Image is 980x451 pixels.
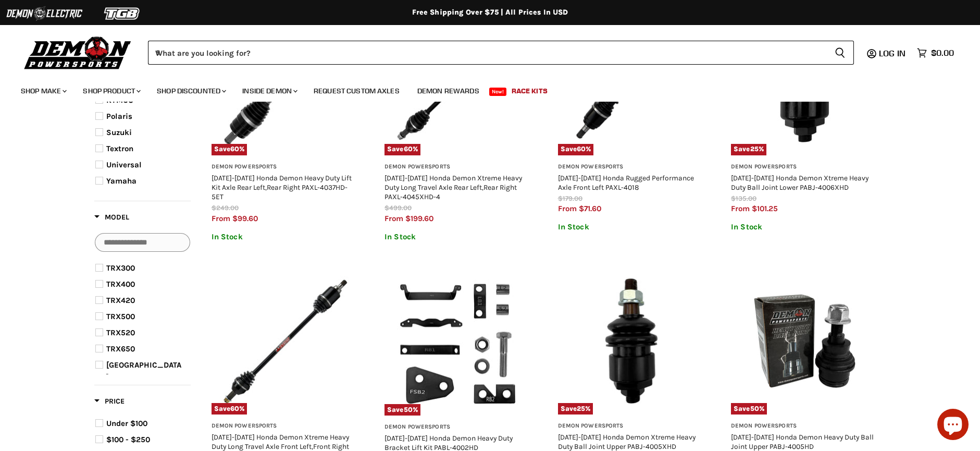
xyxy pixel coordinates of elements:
[558,194,582,202] span: $179.00
[579,204,601,213] span: $71.60
[558,204,577,213] span: from
[106,435,150,444] span: $100 - $250
[148,41,826,65] input: When autocomplete results are available use up and down arrows to review and enter to select
[106,263,135,273] span: TRX300
[106,128,132,137] span: Suzuki
[731,163,878,171] h3: Demon Powersports
[106,419,147,428] span: Under $100
[5,4,83,23] img: Demon Electric Logo 2
[234,80,304,102] a: Inside Demon
[489,88,507,96] span: New!
[212,163,359,171] h3: Demon Powersports
[410,80,487,102] a: Demon Rewards
[577,405,585,412] span: 25
[83,4,162,23] img: TGB Logo 2
[931,48,954,58] span: $0.00
[21,34,135,71] img: Demon Powersports
[504,80,555,102] a: Race Kits
[384,404,420,416] span: Save %
[212,267,359,415] a: 2019-2023 Honda Demon Xtreme Heavy Duty Long Travel Axle Front Left,Front Right PAXL-4044XHD-4Sav...
[212,403,247,415] span: Save %
[384,174,522,201] a: [DATE]-[DATE] Honda Demon Xtreme Heavy Duty Long Travel Axle Rear Left,Rear Right PAXL-4045XHD-4
[106,176,137,186] span: Yamaha
[212,214,230,223] span: from
[212,174,352,201] a: [DATE]-[DATE] Honda Demon Heavy Duty Lift Kit Axle Rear Left,Rear Right PAXL-4037HD-5ET
[106,112,132,121] span: Polaris
[106,279,135,289] span: TRX400
[558,433,696,450] a: [DATE]-[DATE] Honda Demon Xtreme Heavy Duty Ball Joint Upper PABJ-4005XHD
[230,145,239,153] span: 60
[212,233,359,241] p: In Stock
[934,409,972,443] inbox-online-store-chat: Shopify online store chat
[577,145,586,153] span: 60
[106,144,133,153] span: Textron
[731,144,766,155] span: Save %
[558,403,593,415] span: Save %
[212,144,247,155] span: Save %
[731,267,878,415] img: 2019-2024 Honda Demon Heavy Duty Ball Joint Upper PABJ-4005HD
[106,312,135,321] span: TRX500
[558,174,694,191] a: [DATE]-[DATE] Honda Rugged Performance Axle Front Left PAXL-4018
[731,403,767,415] span: Save %
[912,45,959,60] a: $0.00
[731,174,869,191] a: [DATE]-[DATE] Honda Demon Xtreme Heavy Duty Ball Joint Lower PABJ-4006XHD
[232,214,258,223] span: $99.60
[94,212,129,225] button: Filter by Model
[404,145,413,153] span: 60
[731,204,750,213] span: from
[106,360,181,382] span: [GEOGRAPHIC_DATA] 700
[826,41,854,65] button: Search
[752,204,778,213] span: $101.25
[13,80,73,102] a: Shop Make
[230,405,239,412] span: 60
[149,80,232,102] a: Shop Discounted
[73,8,907,17] div: Free Shipping Over $75 | All Prices In USD
[94,397,125,406] span: Price
[558,223,705,231] p: In Stock
[95,233,190,252] input: Search Options
[731,267,878,415] a: 2019-2024 Honda Demon Heavy Duty Ball Joint Upper PABJ-4005HDSave50%
[879,48,905,58] span: Log in
[212,267,359,415] img: 2019-2023 Honda Demon Xtreme Heavy Duty Long Travel Axle Front Left,Front Right PAXL-4044XHD-4
[13,76,951,102] ul: Main menu
[405,214,433,223] span: $199.60
[558,267,705,415] img: 2015-2023 Honda Demon Xtreme Heavy Duty Ball Joint Upper PABJ-4005XHD
[384,144,420,155] span: Save %
[731,223,878,231] p: In Stock
[558,144,594,155] span: Save %
[106,344,135,354] span: TRX650
[558,163,705,171] h3: Demon Powersports
[75,80,147,102] a: Shop Product
[731,422,878,430] h3: Demon Powersports
[384,267,532,416] a: 2001-2014 Honda Demon Heavy Duty Bracket Lift Kit PABL-4002HDSave50%
[148,41,854,65] form: Product
[558,267,705,415] a: 2015-2023 Honda Demon Xtreme Heavy Duty Ball Joint Upper PABJ-4005XHDSave25%
[404,406,413,413] span: 50
[306,80,407,102] a: Request Custom Axles
[384,163,532,171] h3: Demon Powersports
[750,145,759,153] span: 25
[106,296,135,305] span: TRX420
[750,405,759,412] span: 50
[94,213,129,222] span: Model
[731,194,756,202] span: $135.00
[384,233,532,241] p: In Stock
[106,160,142,169] span: Universal
[384,267,532,416] img: 2001-2014 Honda Demon Heavy Duty Bracket Lift Kit PABL-4002HD
[558,422,705,430] h3: Demon Powersports
[212,204,239,212] span: $249.00
[384,204,412,212] span: $499.00
[384,214,403,223] span: from
[94,396,125,409] button: Filter by Price
[731,433,874,450] a: [DATE]-[DATE] Honda Demon Heavy Duty Ball Joint Upper PABJ-4005HD
[874,48,912,58] a: Log in
[106,328,135,337] span: TRX520
[212,422,359,430] h3: Demon Powersports
[384,423,532,431] h3: Demon Powersports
